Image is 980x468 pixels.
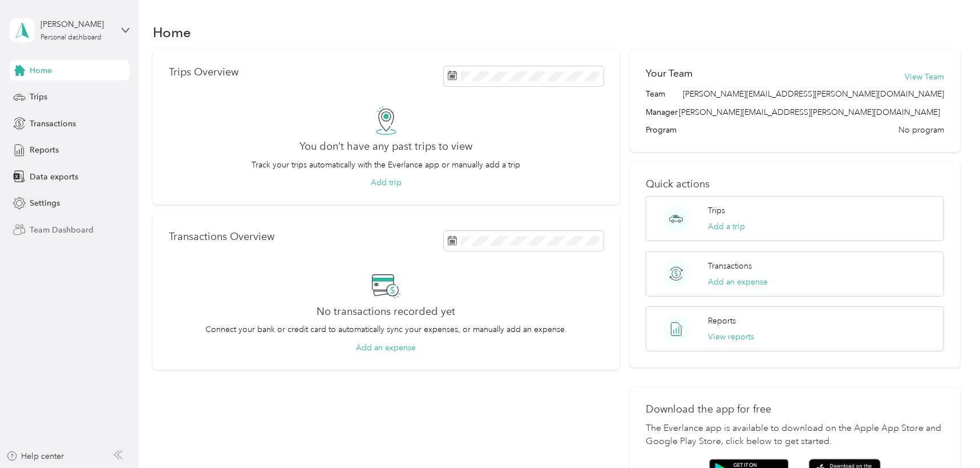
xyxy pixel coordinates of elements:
h2: Your Team [646,66,693,81]
span: Transactions [30,118,76,130]
button: Add an expense [708,276,768,288]
p: Quick actions [646,178,945,190]
p: Trips [708,205,725,217]
h1: Home [153,26,191,38]
p: Transactions Overview [169,231,274,243]
span: Home [30,65,52,77]
span: Program [646,124,677,136]
button: Help center [6,450,64,462]
div: Personal dashboard [41,34,102,41]
span: No program [898,124,944,136]
span: Team [646,88,665,100]
p: Download the app for free [646,403,945,415]
button: View Team [905,71,944,83]
span: Settings [30,197,60,209]
span: [PERSON_NAME][EMAIL_ADDRESS][PERSON_NAME][DOMAIN_NAME] [679,107,940,117]
p: Reports [708,315,736,327]
span: Data exports [30,171,78,183]
button: Add an expense [356,342,416,354]
span: Team Dashboard [30,224,94,236]
button: Add a trip [708,221,745,233]
button: View reports [708,331,754,343]
p: Track your trips automatically with the Everlance app or manually add a trip [252,159,520,171]
p: Transactions [708,260,752,272]
h2: You don’t have any past trips to view [299,141,472,153]
p: Trips Overview [169,66,238,78]
p: Connect your bank or credit card to automatically sync your expenses, or manually add an expense. [205,323,567,335]
div: [PERSON_NAME] [41,18,112,30]
iframe: Everlance-gr Chat Button Frame [916,404,980,468]
span: Trips [30,91,47,103]
p: The Everlance app is available to download on the Apple App Store and Google Play Store, click be... [646,422,945,449]
h2: No transactions recorded yet [317,306,455,318]
button: Add trip [371,177,402,189]
span: Manager [646,106,678,118]
span: [PERSON_NAME][EMAIL_ADDRESS][PERSON_NAME][DOMAIN_NAME] [683,88,944,100]
span: Reports [30,144,59,156]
